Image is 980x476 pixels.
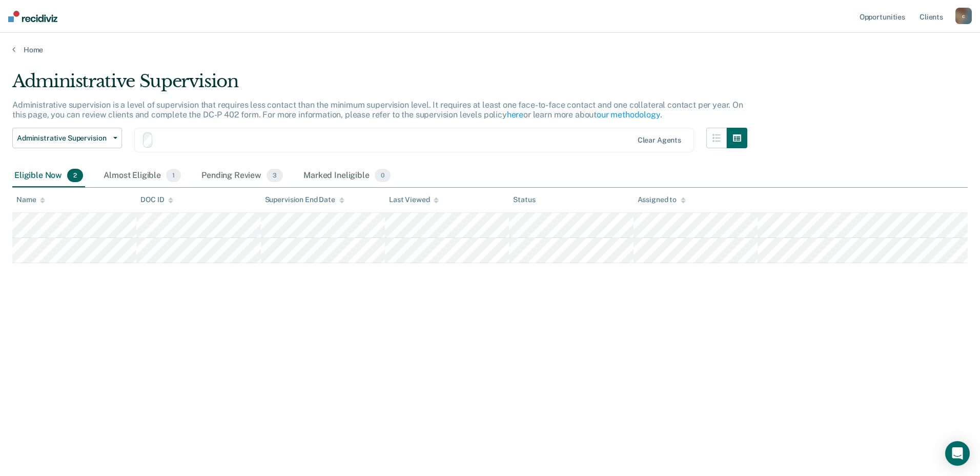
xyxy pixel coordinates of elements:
div: Almost Eligible1 [101,165,183,187]
div: Marked Ineligible0 [301,165,393,187]
span: 1 [166,169,181,182]
span: 2 [67,169,83,182]
div: Pending Review3 [199,165,285,187]
div: Status [513,195,535,204]
button: Administrative Supervision [12,128,122,148]
div: Supervision End Date [265,195,344,204]
div: Name [16,195,45,204]
a: Home [12,45,968,54]
button: c [955,8,972,24]
div: Last Viewed [389,195,439,204]
div: DOC ID [140,195,173,204]
span: 3 [267,169,283,182]
a: here [507,110,523,120]
img: Recidiviz [8,11,57,22]
a: our methodology [597,110,660,120]
div: Clear agents [638,136,681,145]
div: Eligible Now2 [12,165,85,187]
div: Administrative Supervision [12,71,747,100]
div: Open Intercom Messenger [945,441,970,466]
span: 0 [375,169,391,182]
p: Administrative supervision is a level of supervision that requires less contact than the minimum ... [12,100,743,120]
div: Assigned to [638,195,686,204]
span: Administrative Supervision [17,134,109,143]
